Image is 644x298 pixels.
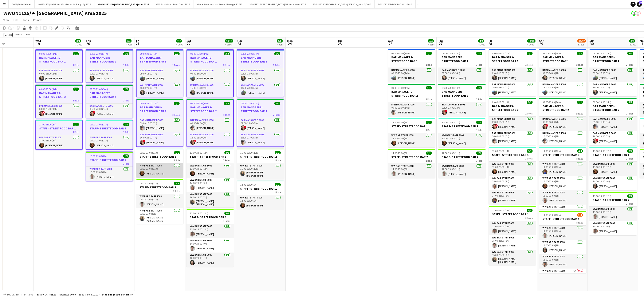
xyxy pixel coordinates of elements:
span: 1 Role [123,130,129,134]
app-card-role: WW Bar Staff 50081/117:00-23:00 (6h)[PERSON_NAME] [36,135,82,149]
span: 1 Role [73,99,79,102]
div: 09:00-23:00 (14h)1/1BAR MANAGERS- STREETFOOD BAR 11 RoleBar Manager B 50061/109:00-23:00 (14h)[PE... [35,49,83,83]
span: 1 Role [476,98,482,101]
h3: STAFF- STREETFOOD BAR 1 [86,126,133,130]
h3: BAR MANAGERS- STREETFOOD BAR 2 [388,90,435,97]
h3: STAFF- STREETFOOD BAR 1 [36,126,82,130]
app-card-role: Bar Manager B 50061/116:00-23:00 (7h)[PERSON_NAME] [489,82,536,96]
app-job-card: 11:00-23:00 (12h)4/4STAFF- STREETFOOD BAR 14 RolesWW Bar Staff 50081/111:00-23:00 (12h)[PERSON_NA... [539,147,586,209]
app-card-role: WW Bar Staff 50081/112:00-23:00 (11h)[PERSON_NAME] [438,164,486,178]
span: 2/2 [577,101,583,104]
app-job-card: 17:00-23:00 (6h)1/1STAFF- STREETFOOD BAR 11 RoleWW Bar Staff 50081/117:00-23:00 (6h)[PERSON_NAME] [35,120,83,150]
div: 11:00-23:00 (12h)2/2STAFF- STREETFOOD BAR 12 RolesWW Bar Staff 50081/111:00-23:00 (12h)[PERSON_NA... [589,147,637,190]
app-job-card: 09:00-23:00 (14h)1/1BAR MANAGERS- STREETFOOD BAR 21 RoleBar Manager B 50061/109:00-23:00 (14h)![P... [86,85,133,118]
app-card-role: Bar Manager B 50061/109:00-23:00 (14h)[PERSON_NAME] [388,68,435,82]
span: 2 Roles [525,112,533,115]
span: 1 Role [275,159,281,162]
span: ! [143,140,146,142]
span: 2 Roles [626,63,633,66]
span: 09:00-23:00 (14h) [190,102,209,105]
span: 1/1 [73,52,79,55]
app-job-card: 09:00-23:00 (14h)1/1BAR MANAGERS- STREETFOOD BAR 21 RoleBar Manager B 50061/109:00-23:00 (14h)![P... [35,85,83,118]
span: 09:00-23:00 (14h) [140,52,158,55]
a: Jobs [21,17,31,23]
app-card-role: Bar Manager B 50061/109:00-23:00 (14h)![PERSON_NAME] [438,102,486,117]
h3: BAR MANAGERS- STREETFOOD BAR 1 [86,56,133,63]
h3: BAR MANAGERS- STREETFOOD BAR 1 [36,56,82,63]
span: 2/2 [627,101,633,104]
app-card-role: Bar Manager B 50061/109:00-23:00 (14h)[PERSON_NAME] [388,102,435,117]
app-card-role: Bar Manager B 50061/109:00-23:00 (14h)[PERSON_NAME] [36,68,82,82]
span: 2/2 [174,182,180,185]
span: 4 Roles [576,157,583,160]
a: Edit [12,17,20,23]
div: 09:00-23:00 (14h)1/1BAR MANAGERS- STREETFOOD BAR 11 RoleBar Manager B 50061/109:00-23:00 (14h)[PE... [388,49,435,82]
span: 2/2 [627,194,633,198]
app-card-role: Bar Manager B 50061/116:00-23:00 (7h)[PERSON_NAME] [237,82,284,97]
app-card-role: Bar Manager B 50061/109:00-16:00 (7h)![PERSON_NAME] [489,117,536,131]
span: 09:00-23:00 (14h) [90,88,108,91]
span: 2 Roles [172,113,180,116]
div: 09:00-23:00 (14h)2/2BAR MANAGERS- STREETFOOD BAR 22 RolesBar Manager B 50061/109:00-16:00 (7h)[PE... [136,99,183,147]
app-job-card: 12:00-23:00 (11h)1/1STAFF- STREETFOOD BAR 11 RoleWW Bar Staff 50081/112:00-23:00 (11h)[PERSON_NAME] [438,118,486,147]
span: ! [596,138,598,141]
app-card-role: Bar Manager B 50061/116:00-23:00 (7h)[PERSON_NAME] [539,131,586,145]
div: 09:00-23:00 (14h)2/2BAR MANAGERS- STREETFOOD BAR 22 RolesBar Manager B 50061/109:00-16:00 (7h)[PE... [589,98,637,145]
div: 14:00-23:00 (9h)1/1STAFF- STREETFOOD BAR 21 RoleWW Bar Staff 50081/114:00-23:00 (9h)[PERSON_NAME] [388,149,435,178]
app-card-role: WW Bar Staff 50081/111:00-23:00 (12h)[PERSON_NAME] [539,162,586,176]
button: SBWM1125/[GEOGRAPHIC_DATA] Winter Market 2025 [246,0,309,8]
h3: BAR MANAGERS- STREETFOOD BAR 2 [489,104,536,112]
app-card-role: Bar Manager B 50061/109:00-23:00 (14h)![PERSON_NAME] [36,104,82,118]
span: 12:00-23:00 (11h) [90,123,108,126]
app-job-card: 09:00-23:00 (14h)2/2BAR MANAGERS- STREETFOOD BAR 22 RolesBar Manager B 50061/109:00-16:00 (7h)![P... [489,98,536,145]
span: Edit [13,18,18,22]
app-card-role: WW Bar Staff 50081/111:00-23:00 (12h)[PERSON_NAME] [186,163,234,178]
span: 4/4 [577,149,583,153]
span: 2 Roles [525,63,533,66]
h3: BAR MANAGERS- STREETFOOD BAR 2 [539,104,586,112]
h3: BAR MANAGERS- STREETFOOD BAR 2 [589,104,637,112]
app-card-role: Bar Manager B 50061/109:00-16:00 (7h)[PERSON_NAME] [589,117,637,131]
app-card-role: Bar Manager B 50061/116:00-23:00 (7h)[PERSON_NAME] [137,82,183,97]
h3: STAFF- STREETFOOD BAR 2 [136,185,183,189]
h3: STAFF- STREETFOOD BAR 2 [589,198,637,202]
a: View [2,17,11,23]
span: 1 Role [476,159,482,162]
app-job-card: 09:00-23:00 (14h)1/1BAR MANAGERS- STREETFOOD BAR 11 RoleBar Manager B 50061/109:00-23:00 (14h)[PE... [86,49,133,83]
span: 12:00-23:00 (11h) [140,151,158,154]
app-card-role: Bar Manager B 50061/109:00-16:00 (7h)[PERSON_NAME] [137,118,183,132]
div: 12:00-23:00 (11h)1/1STAFF- STREETFOOD BAR 11 RoleWW Bar Staff 50081/112:00-23:00 (11h)[PERSON_NAME] [86,120,133,150]
span: 2 Roles [626,157,633,160]
app-card-role: Bar Manager B 50061/109:00-16:00 (7h)[PERSON_NAME] [489,68,536,82]
div: 09:00-23:00 (14h)1/1BAR MANAGERS- STREETFOOD BAR 21 RoleBar Manager B 50061/109:00-23:00 (14h)![P... [438,84,486,117]
div: 14:00-23:00 (9h)1/1STAFF- STREETFOOD BAR 11 RoleWW Bar Staff 50081/114:00-23:00 (9h)[PERSON_NAME] [388,118,435,147]
span: ! [445,110,447,112]
div: 11:00-23:00 (12h)3/3STAFF- STREETFOOD BAR 13 RolesWW Bar Staff 50081/111:00-23:00 (12h)[PERSON_NA... [186,149,234,208]
span: 1/1 [426,52,432,55]
span: 14:00-23:00 (9h) [391,121,408,124]
span: 1/1 [476,152,482,155]
span: 2 Roles [173,189,180,193]
span: 1/1 [73,88,79,91]
button: 2007/100 - Debrief [9,0,35,8]
span: 3 Roles [223,159,230,162]
span: 1/1 [123,123,129,126]
span: 09:00-23:00 (14h) [542,101,561,104]
app-job-card: 09:00-23:00 (14h)2/2BAR MANAGERS- STREETFOOD BAR 12 RolesBar Manager B 50061/109:00-16:00 (7h)[PE... [539,49,586,96]
span: 17:00-23:00 (6h) [39,123,56,126]
app-job-card: 11:00-23:00 (12h)2/2STAFF- STREETFOOD BAR 22 RolesWW Bar Staff 50081/111:00-23:00 (12h)[PERSON_NA... [589,192,637,235]
div: 09:00-23:00 (14h)2/2BAR MANAGERS- STREETFOOD BAR 12 RolesBar Manager B 50061/109:00-16:00 (7h)[PE... [489,49,536,96]
div: 09:00-23:00 (14h)1/1BAR MANAGERS- STREETFOOD BAR 11 RoleBar Manager B 50061/109:00-23:00 (14h)[PE... [438,49,486,82]
span: 2 Roles [273,113,280,116]
button: WW- Santaland Food Court 2025 [152,0,193,8]
h3: STAFF- STREETFOOD BAR 2 [237,155,284,158]
app-job-card: 16:00-23:00 (7h)1/1STAFF- STREETFOOD BAR 21 RoleWW Bar Staff 50081/116:00-23:00 (7h)[PERSON_NAME] [86,152,133,181]
a: Comms [31,17,44,23]
span: 09:00-23:00 (14h) [593,101,611,104]
app-card-role: Bar Manager B 50061/116:00-23:00 (7h)[PERSON_NAME] [187,82,233,97]
span: View [3,18,9,22]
